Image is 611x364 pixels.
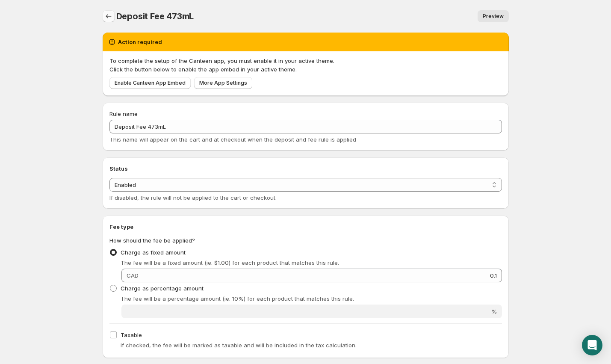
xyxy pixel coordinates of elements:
span: % [491,308,497,315]
span: CAD [127,272,139,279]
span: Rule name [109,110,138,117]
span: Enable Canteen App Embed [115,80,186,86]
h2: Action required [118,38,162,46]
a: More App Settings [194,77,252,89]
span: If checked, the fee will be marked as taxable and will be included in the tax calculation. [121,342,357,349]
span: Deposit Fee 473mL [116,11,194,21]
p: To complete the setup of the Canteen app, you must enable it in your active theme. [109,56,502,65]
h2: Fee type [109,222,502,231]
span: Charge as percentage amount [121,285,204,292]
span: Charge as fixed amount [121,249,186,256]
p: The fee will be a percentage amount (ie. 10%) for each product that matches this rule. [121,294,502,303]
span: If disabled, the rule will not be applied to the cart or checkout. [109,194,277,201]
span: How should the fee be applied? [109,237,195,244]
button: Settings [103,10,115,22]
a: Enable Canteen App Embed [109,77,191,89]
p: Click the button below to enable the app embed in your active theme. [109,65,502,74]
span: Preview [483,13,504,20]
span: Taxable [121,331,142,338]
a: Preview [478,10,509,22]
span: More App Settings [199,80,247,86]
h2: Status [109,164,502,173]
span: The fee will be a fixed amount (ie. $1.00) for each product that matches this rule. [121,259,339,266]
span: This name will appear on the cart and at checkout when the deposit and fee rule is applied [109,136,356,143]
div: Open Intercom Messenger [582,335,602,355]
